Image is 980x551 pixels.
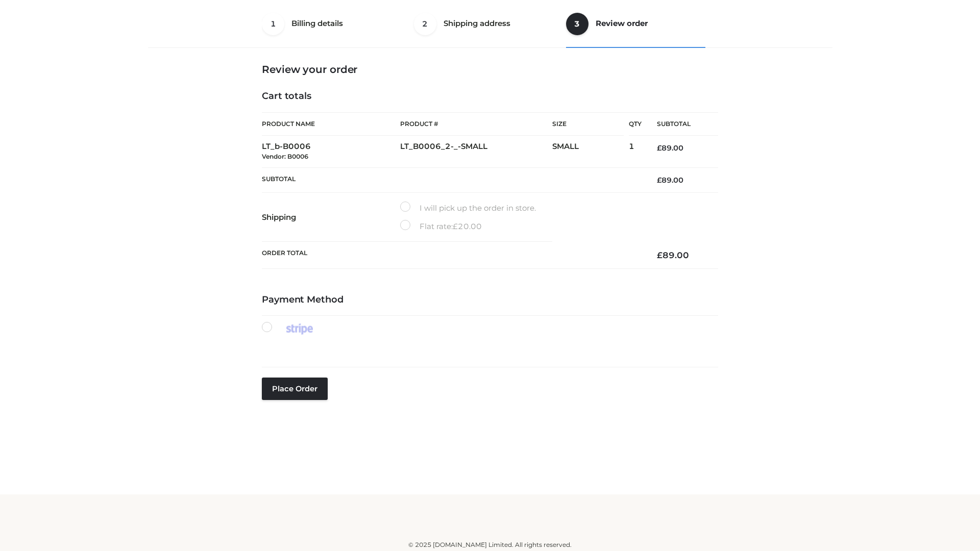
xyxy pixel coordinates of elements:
th: Subtotal [642,113,718,136]
span: £ [657,250,663,260]
h4: Cart totals [262,91,718,102]
td: 1 [629,136,642,168]
h3: Review your order [262,63,718,76]
th: Order Total [262,242,642,269]
th: Shipping [262,193,400,242]
h4: Payment Method [262,294,718,306]
th: Subtotal [262,167,642,192]
small: Vendor: B0006 [262,153,308,160]
label: Flat rate: [400,220,482,233]
th: Product # [400,112,552,136]
th: Product Name [262,112,400,136]
bdi: 89.00 [657,176,683,185]
bdi: 89.00 [657,250,689,260]
bdi: 89.00 [657,143,683,153]
td: LT_B0006_2-_-SMALL [400,136,552,168]
td: SMALL [552,136,629,168]
span: £ [657,176,661,185]
td: LT_b-B0006 [262,136,400,168]
span: £ [453,221,458,231]
th: Qty [629,112,642,136]
bdi: 20.00 [453,221,482,231]
th: Size [552,113,624,136]
label: I will pick up the order in store. [400,202,536,215]
button: Place order [262,378,328,400]
span: £ [657,143,661,153]
div: © 2025 [DOMAIN_NAME] Limited. All rights reserved. [152,540,828,550]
